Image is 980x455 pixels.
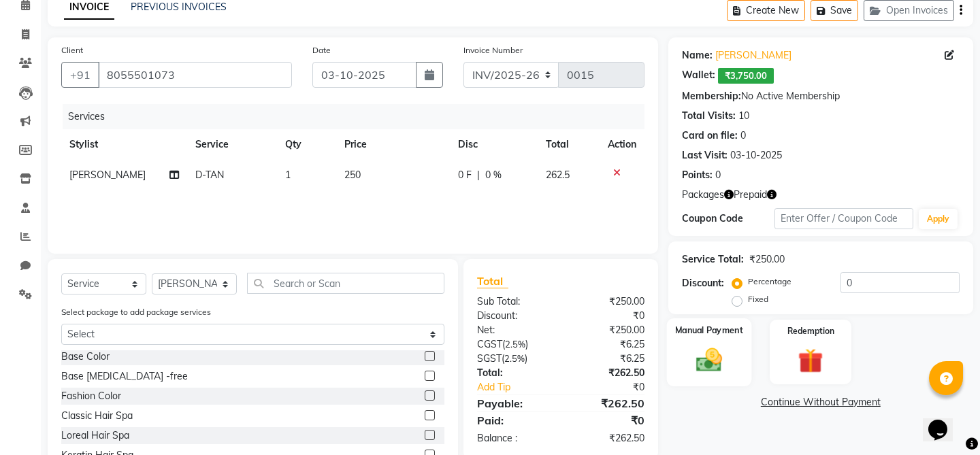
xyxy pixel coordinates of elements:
label: Redemption [787,325,834,337]
div: ₹250.00 [561,294,655,309]
th: Service [187,129,277,160]
div: ₹262.50 [561,431,655,445]
div: 03-10-2025 [730,148,782,163]
div: Name: [682,48,713,63]
div: ₹262.50 [561,395,655,411]
div: Net: [467,323,561,337]
img: _cash.svg [687,345,730,375]
span: 2.5% [505,339,525,350]
div: No Active Membership [682,89,960,103]
div: ₹250.00 [561,323,655,337]
span: 262.5 [546,169,570,181]
label: Fixed [748,293,768,305]
div: Wallet: [682,68,715,84]
div: Last Visit: [682,148,728,163]
div: Paid: [467,412,561,428]
div: Total: [467,366,561,380]
div: Discount: [682,276,724,290]
div: ( ) [467,352,561,366]
div: ₹0 [576,380,655,394]
div: Fashion Color [61,389,121,403]
span: 0 F [458,168,472,182]
label: Date [312,44,331,56]
div: ₹0 [561,309,655,323]
span: Prepaid [734,188,767,202]
div: 0 [715,168,721,182]
span: 1 [285,169,291,181]
a: PREVIOUS INVOICES [131,1,227,13]
span: 2.5% [504,353,525,364]
div: Base Color [61,350,110,364]
div: Membership: [682,89,741,103]
div: ₹250.00 [749,252,785,267]
span: 250 [344,169,361,181]
div: Payable: [467,395,561,411]
label: Manual Payment [675,324,743,337]
span: CGST [477,338,502,350]
button: Apply [919,209,958,229]
label: Client [61,44,83,56]
div: ₹6.25 [561,337,655,352]
input: Search or Scan [247,273,444,294]
div: Service Total: [682,252,744,267]
a: Continue Without Payment [671,395,970,409]
div: 0 [740,129,746,143]
th: Total [538,129,599,160]
span: ₹3,750.00 [718,68,774,84]
iframe: chat widget [923,401,966,441]
div: Points: [682,168,713,182]
div: ( ) [467,337,561,352]
div: Classic Hair Spa [61,409,133,423]
img: _gift.svg [790,346,831,377]
button: +91 [61,62,99,88]
span: [PERSON_NAME] [69,169,146,181]
div: ₹6.25 [561,352,655,366]
div: ₹0 [561,412,655,428]
th: Stylist [61,129,187,160]
th: Action [600,129,644,160]
input: Enter Offer / Coupon Code [774,208,913,229]
input: Search by Name/Mobile/Email/Code [98,62,292,88]
div: ₹262.50 [561,366,655,380]
label: Select package to add package services [61,306,211,318]
th: Price [336,129,449,160]
div: Services [63,104,655,129]
div: Total Visits: [682,109,736,123]
div: Loreal Hair Spa [61,428,129,443]
label: Invoice Number [463,44,523,56]
div: 10 [738,109,749,123]
a: Add Tip [467,380,576,394]
div: Coupon Code [682,212,774,226]
th: Qty [277,129,337,160]
a: [PERSON_NAME] [715,48,791,63]
label: Percentage [748,275,791,288]
div: Discount: [467,309,561,323]
span: Total [477,274,508,288]
span: SGST [477,352,502,365]
div: Card on file: [682,129,738,143]
div: Balance : [467,431,561,445]
div: Sub Total: [467,294,561,309]
span: Packages [682,188,724,202]
span: 0 % [485,168,502,182]
span: D-TAN [195,169,224,181]
div: Base [MEDICAL_DATA] -free [61,369,188,384]
th: Disc [450,129,538,160]
span: | [477,168,480,182]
